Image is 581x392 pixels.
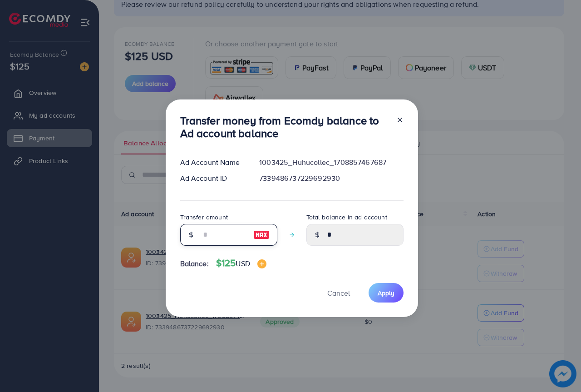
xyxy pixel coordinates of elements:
[252,173,410,184] div: 7339486737229692930
[316,283,361,303] button: Cancel
[253,229,270,240] img: image
[180,258,209,269] span: Balance:
[173,173,252,184] div: Ad Account ID
[236,258,250,268] span: USD
[252,157,410,168] div: 1003425_Huhucollec_1708857467687
[378,288,394,298] span: Apply
[180,114,389,140] h3: Transfer money from Ecomdy balance to Ad account balance
[327,288,350,298] span: Cancel
[180,213,228,222] label: Transfer amount
[257,259,266,268] img: image
[216,258,266,269] h4: $125
[173,157,252,168] div: Ad Account Name
[306,213,387,222] label: Total balance in ad account
[369,283,404,303] button: Apply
